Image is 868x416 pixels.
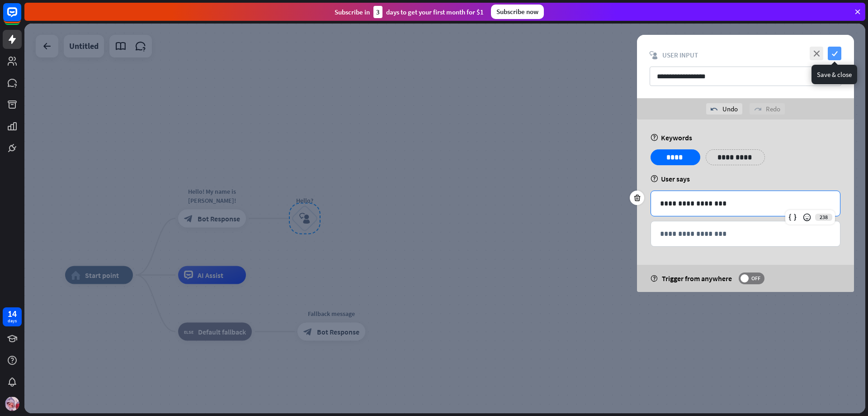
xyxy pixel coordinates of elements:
div: Subscribe now [491,5,544,19]
div: Keywords [651,133,840,142]
div: 3 [373,6,382,18]
i: help [651,275,657,282]
i: help [651,134,658,141]
div: days [8,318,17,324]
div: 14 [8,310,17,318]
span: User Input [662,51,698,59]
div: Subscribe in days to get your first month for $1 [335,6,484,18]
div: User says [651,174,840,183]
i: redo [754,105,761,113]
div: Redo [750,103,785,115]
i: check [828,47,841,60]
span: Trigger from anywhere [662,274,732,283]
div: Undo [706,103,742,115]
button: Open LiveChat chat widget [7,4,34,31]
i: help [651,175,658,182]
i: undo [711,105,718,113]
i: close [810,47,823,60]
span: OFF [749,275,763,282]
i: block_user_input [650,51,658,59]
a: 14 days [3,307,22,326]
